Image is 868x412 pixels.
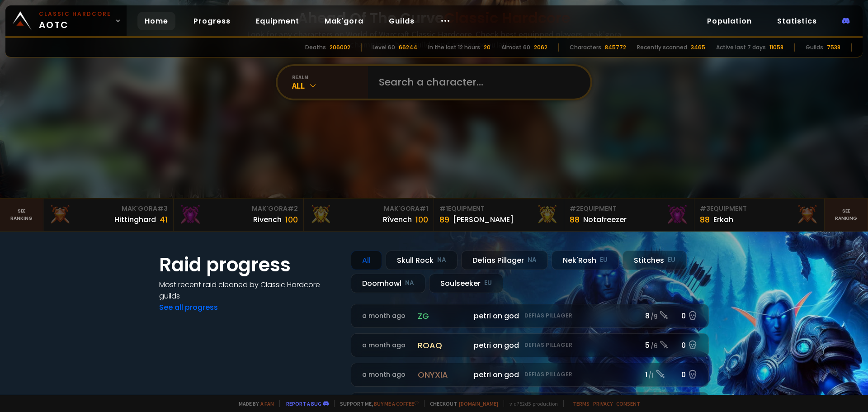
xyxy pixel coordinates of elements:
div: Active last 7 days [716,43,766,52]
span: # 3 [700,204,710,213]
span: Checkout [424,400,498,407]
div: In the last 12 hours [428,43,480,52]
small: EU [668,256,675,265]
span: # 1 [439,204,448,213]
div: 88 [570,213,580,226]
div: Notafreezer [583,214,627,225]
a: Mak'Gora#2Rivench100 [174,199,304,231]
div: Equipment [439,204,558,213]
div: 7538 [827,43,840,52]
div: Deaths [305,43,326,52]
a: Equipment [249,12,307,30]
div: Level 60 [373,43,395,52]
span: Support me, [334,400,419,407]
small: EU [484,279,492,288]
a: Privacy [593,400,613,407]
div: Stitches [623,251,687,270]
span: # 1 [420,204,428,213]
a: Consent [616,400,640,407]
div: 100 [285,213,298,226]
span: # 3 [157,204,168,213]
a: Seeranking [825,199,868,231]
div: All [292,81,368,91]
a: Mak'Gora#3Hittinghard41 [43,199,174,231]
div: Almost 60 [501,43,530,52]
a: #1Equipment89[PERSON_NAME] [434,199,564,231]
span: # 2 [570,204,580,213]
small: NA [528,256,537,265]
div: 100 [415,213,428,226]
div: Doomhowl [351,274,425,293]
a: [DOMAIN_NAME] [459,400,498,407]
span: AOTC [39,10,111,32]
input: Search a character... [373,66,580,99]
a: Buy me a coffee [374,400,419,407]
a: #3Equipment88Erkah [694,199,825,231]
div: Nek'Rosh [552,251,619,270]
a: a month agoonyxiapetri on godDefias Pillager1 /10 [351,363,709,387]
div: Guilds [806,43,823,52]
div: Hittinghard [114,214,156,225]
div: 88 [700,213,710,226]
div: 11058 [769,43,783,52]
div: Mak'Gora [49,204,168,213]
a: a month agozgpetri on godDefias Pillager8 /90 [351,304,709,328]
a: See all progress [159,302,218,313]
div: Mak'Gora [309,204,428,213]
div: Equipment [570,204,689,213]
div: Soulseeker [429,274,503,293]
div: All [351,251,382,270]
div: Mak'Gora [179,204,298,213]
div: Characters [570,43,601,52]
div: 41 [160,213,168,226]
div: 206002 [330,43,350,52]
div: 845772 [605,43,626,52]
div: Recently scanned [637,43,687,52]
a: Home [137,12,175,30]
div: 20 [484,43,491,52]
small: Classic Hardcore [39,10,111,18]
small: NA [437,256,446,265]
a: Terms [573,400,590,407]
div: Rîvench [383,214,412,225]
div: Erkah [713,214,733,225]
a: Mak'gora [317,12,371,30]
div: Rivench [253,214,282,225]
div: 2062 [534,43,547,52]
a: Population [700,12,759,30]
span: # 2 [288,204,298,213]
a: a month agoroaqpetri on godDefias Pillager5 /60 [351,333,709,357]
div: Skull Rock [386,251,458,270]
div: [PERSON_NAME] [453,214,514,225]
a: Statistics [770,12,824,30]
div: 3465 [691,43,705,52]
span: Made by [233,400,274,407]
a: Classic HardcoreAOTC [5,5,127,36]
div: 89 [439,213,449,226]
a: Guilds [382,12,422,30]
small: NA [405,279,414,288]
div: realm [292,74,368,81]
a: Mak'Gora#1Rîvench100 [304,199,434,231]
span: v. d752d5 - production [504,400,558,407]
a: a fan [260,400,274,407]
div: Defias Pillager [461,251,548,270]
div: Equipment [700,204,819,213]
h1: Raid progress [159,251,340,279]
small: EU [600,256,608,265]
a: Report a bug [286,400,321,407]
h4: Most recent raid cleaned by Classic Hardcore guilds [159,279,340,302]
a: Progress [186,12,238,30]
a: #2Equipment88Notafreezer [564,199,694,231]
div: 66244 [399,43,417,52]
